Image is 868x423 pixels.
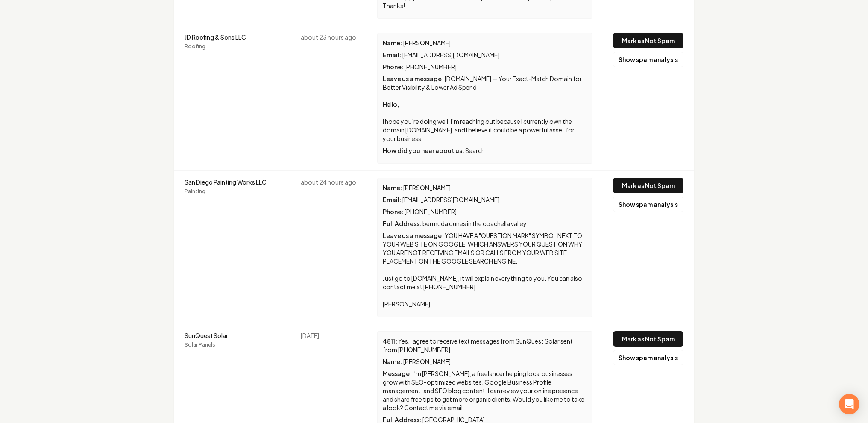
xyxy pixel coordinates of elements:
div: [DATE] [301,331,357,340]
span: YOU HAVE A "QUESTION MARK" SYMBOL NEXT TO YOUR WEB SITE ON GOOGLE, WHICH ANSWERS YOUR QUESTION WH... [383,232,583,308]
span: Search [465,147,485,154]
span: JD Roofing & Sons LLC [185,33,280,41]
span: Yes, I agree to receive text messages from SunQuest Solar sent from [PHONE_NUMBER]. [383,337,574,353]
div: about 23 hours ago [301,33,357,41]
button: Show spam analysis [613,52,683,67]
span: Message : [383,370,412,377]
span: [PHONE_NUMBER] [405,208,457,215]
span: Email : [383,196,402,203]
span: [PHONE_NUMBER] [405,63,457,70]
span: Roofing [185,43,280,50]
span: Name : [383,184,402,191]
span: [EMAIL_ADDRESS][DOMAIN_NAME] [402,51,499,59]
span: [PERSON_NAME] [403,39,451,47]
span: bermuda dunes in the coachella valley [422,220,527,227]
span: 4811 : [383,337,397,345]
span: Email : [383,51,402,59]
span: Leave us a message : [383,232,444,239]
span: [EMAIL_ADDRESS][DOMAIN_NAME] [402,196,499,203]
span: I’m [PERSON_NAME], a freelancer helping local businesses grow with SEO-optimized websites, Google... [383,370,585,411]
button: Show spam analysis [613,350,683,365]
button: Mark as Not Spam [613,178,683,193]
button: Mark as Not Spam [613,33,683,48]
span: [PERSON_NAME] [403,358,451,365]
span: Phone : [383,208,404,215]
span: [PERSON_NAME] [403,184,451,191]
span: San Diego Painting Works LLC [185,178,280,186]
span: [DOMAIN_NAME] — Your Exact-Match Domain for Better Visibility & Lower Ad Spend Hello, I hope you’... [383,75,583,142]
span: Leave us a message : [383,75,444,82]
span: How did you hear about us : [383,147,464,154]
span: Name : [383,39,402,47]
span: Name : [383,358,402,365]
span: Phone : [383,63,404,70]
button: Show spam analysis [613,197,683,212]
span: SunQuest Solar [185,331,280,340]
button: Mark as Not Spam [613,331,683,347]
div: about 24 hours ago [301,178,357,186]
div: Open Intercom Messenger [839,394,859,414]
span: Solar Panels [185,341,280,348]
span: Full Address : [383,220,422,227]
span: Painting [185,188,280,195]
